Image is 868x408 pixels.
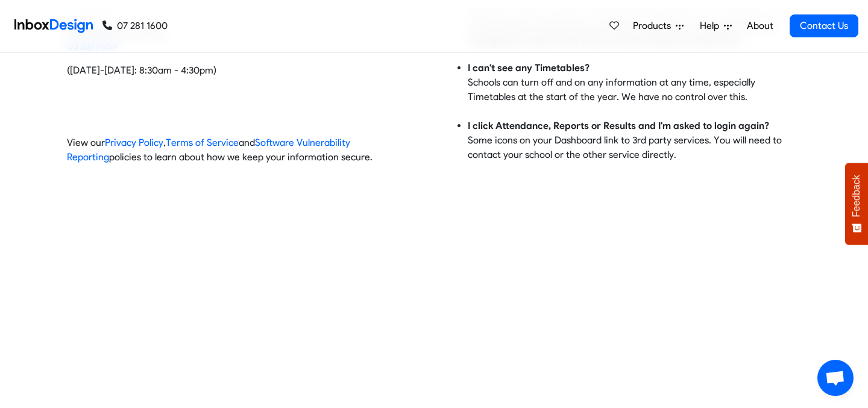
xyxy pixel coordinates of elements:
[628,14,688,38] a: Products
[67,136,424,165] p: View our , and policies to learn about how we keep your information secure.
[67,63,424,78] p: ([DATE]-[DATE]: 8:30am - 4:30pm)
[790,14,858,37] a: Contact Us
[743,14,776,38] a: About
[817,360,854,396] div: Open chat
[633,19,676,33] span: Products
[166,137,239,148] a: Terms of Service
[468,61,801,119] li: Schools can turn off and on any information at any time, especially Timetables at the start of th...
[695,14,737,38] a: Help
[468,62,590,74] strong: I can't see any Timetables?
[700,19,724,33] span: Help
[468,119,801,162] li: Some icons on your Dashboard link to 3rd party services. You will need to contact your school or ...
[105,137,163,148] a: Privacy Policy
[102,19,168,33] a: 07 281 1600
[468,120,769,131] strong: I click Attendance, Reports or Results and I'm asked to login again?
[851,175,862,217] span: Feedback
[845,163,868,245] button: Feedback - Show survey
